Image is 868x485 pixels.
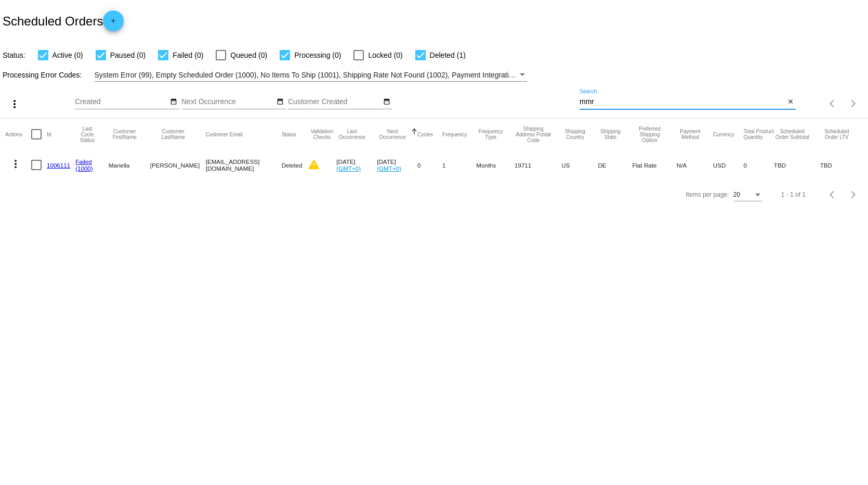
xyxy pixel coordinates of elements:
[206,150,282,180] mat-cell: [EMAIL_ADDRESS][DOMAIN_NAME]
[515,126,552,143] button: Change sorting for ShippingPostcode
[9,158,22,170] mat-icon: more_vert
[820,150,863,180] mat-cell: TBD
[377,165,401,172] a: (GMT+0)
[3,51,25,59] span: Status:
[336,150,377,180] mat-cell: [DATE]
[442,131,467,137] button: Change sorting for Frequency
[580,98,785,106] input: Search
[785,97,796,108] button: Clear
[417,131,433,137] button: Change sorting for Cycles
[95,69,528,82] mat-select: Filter by Processing Error Codes
[442,150,476,180] mat-cell: 1
[368,49,402,61] span: Locked (0)
[5,119,31,150] mat-header-cell: Actions
[781,191,806,198] div: 1 - 1 of 1
[677,150,713,180] mat-cell: N/A
[47,162,70,169] a: 1006111
[75,126,99,143] button: Change sorting for LastProcessingCycleId
[476,150,515,180] mat-cell: Months
[843,93,864,114] button: Next page
[632,150,676,180] mat-cell: Flat Rate
[288,98,382,106] input: Customer Created
[230,49,267,61] span: Queued (0)
[476,129,505,140] button: Change sorting for FrequencyType
[713,131,734,137] button: Change sorting for CurrencyIso
[181,98,275,106] input: Next Occurrence
[150,129,196,140] button: Change sorting for CustomerLastName
[109,129,141,140] button: Change sorting for CustomerFirstName
[515,150,561,180] mat-cell: 19711
[173,49,203,61] span: Failed (0)
[3,10,124,31] h2: Scheduled Orders
[308,158,320,171] mat-icon: warning
[308,119,337,150] mat-header-cell: Validation Checks
[282,162,303,169] span: Deleted
[52,49,83,61] span: Active (0)
[820,129,853,140] button: Change sorting for LifetimeValue
[206,131,243,137] button: Change sorting for CustomerEmail
[843,184,864,205] button: Next page
[8,98,21,110] mat-icon: more_vert
[3,71,82,79] span: Processing Error Codes:
[632,126,667,143] button: Change sorting for PreferredShippingOption
[377,150,417,180] mat-cell: [DATE]
[47,131,51,137] button: Change sorting for Id
[774,129,811,140] button: Change sorting for Subtotal
[733,191,740,198] span: 20
[170,98,177,106] mat-icon: date_range
[743,119,773,150] mat-header-cell: Total Product Quantity
[107,17,120,30] mat-icon: add
[336,165,361,172] a: (GMT+0)
[277,98,284,106] mat-icon: date_range
[417,150,442,180] mat-cell: 0
[336,129,367,140] button: Change sorting for LastOccurrenceUtc
[75,158,92,165] a: Failed
[713,150,744,180] mat-cell: USD
[282,131,296,137] button: Change sorting for Status
[110,49,146,61] span: Paused (0)
[561,150,598,180] mat-cell: US
[150,150,206,180] mat-cell: [PERSON_NAME]
[109,150,150,180] mat-cell: Mariella
[377,129,408,140] button: Change sorting for NextOccurrenceUtc
[774,150,820,180] mat-cell: TBD
[294,49,341,61] span: Processing (0)
[677,129,704,140] button: Change sorting for PaymentMethod.Type
[598,129,623,140] button: Change sorting for ShippingState
[743,150,773,180] mat-cell: 0
[822,184,843,205] button: Previous page
[430,49,466,61] span: Deleted (1)
[733,192,762,199] mat-select: Items per page:
[75,165,93,172] a: (1000)
[686,191,729,198] div: Items per page:
[561,129,588,140] button: Change sorting for ShippingCountry
[787,98,794,106] mat-icon: close
[598,150,632,180] mat-cell: DE
[822,93,843,114] button: Previous page
[75,98,168,106] input: Created
[383,98,390,106] mat-icon: date_range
